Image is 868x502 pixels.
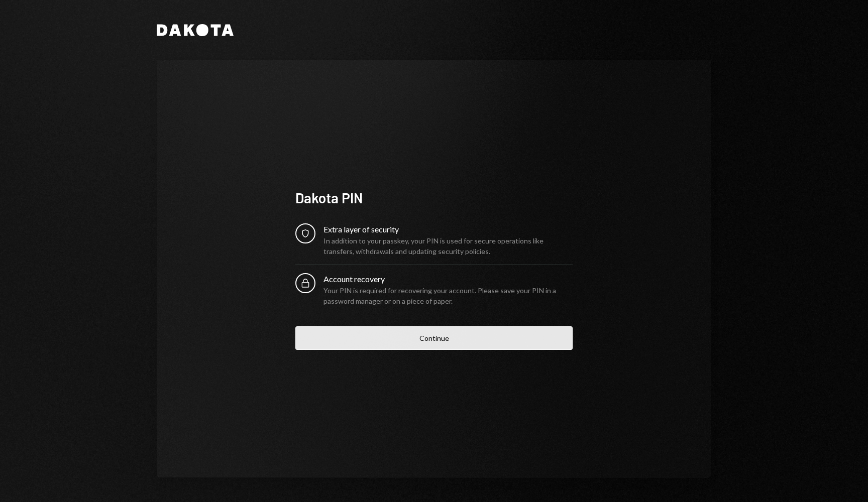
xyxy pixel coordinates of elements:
[323,223,573,235] div: Extra layer of security
[295,326,573,350] button: Continue
[323,285,573,306] div: Your PIN is required for recovering your account. Please save your PIN in a password manager or o...
[323,235,573,257] div: In addition to your passkey, your PIN is used for secure operations like transfers, withdrawals a...
[323,273,573,285] div: Account recovery
[295,188,573,208] div: Dakota PIN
